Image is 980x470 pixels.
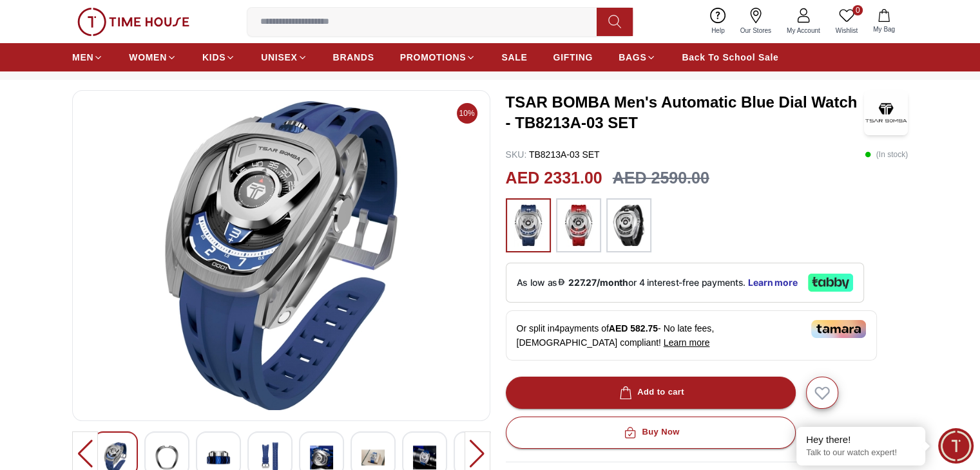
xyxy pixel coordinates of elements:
a: UNISEX [261,46,307,69]
div: Or split in 4 payments of - No late fees, [DEMOGRAPHIC_DATA] compliant! [506,310,877,361]
span: GIFTING [553,51,593,64]
span: Learn more [664,337,710,348]
div: Chat Widget [938,428,974,464]
span: BRANDS [333,51,374,64]
a: MEN [72,46,103,69]
a: WOMEN [129,46,177,69]
span: Help [706,26,730,35]
span: 10% [457,103,477,124]
a: GIFTING [553,46,593,69]
img: TSAR BOMBA Men's Automatic Blue Dial Watch - TB8213A-03 SET [864,90,908,135]
span: MEN [72,51,93,64]
a: PROMOTIONS [400,46,476,69]
span: My Bag [868,24,900,34]
img: ... [512,205,544,246]
h3: AED 2590.00 [613,166,709,191]
span: PROMOTIONS [400,51,466,64]
a: Our Stores [733,5,779,38]
a: SALE [501,46,527,69]
span: SALE [501,51,527,64]
span: AED 582.75 [609,323,658,334]
div: Buy Now [621,425,679,440]
span: My Account [782,26,825,35]
img: Tamara [811,320,866,338]
h2: AED 2331.00 [506,166,602,191]
span: Wishlist [831,26,863,35]
p: Talk to our watch expert! [806,447,916,458]
a: BRANDS [333,46,374,69]
p: TB8213A-03 SET [506,148,600,161]
p: ( In stock ) [865,148,908,161]
a: 0Wishlist [828,5,865,38]
img: ... [562,205,595,246]
span: Back To School Sale [682,51,778,64]
a: Help [704,5,733,38]
span: 0 [852,5,863,15]
span: UNISEX [261,51,297,64]
a: Back To School Sale [682,46,778,69]
a: KIDS [202,46,235,69]
img: ... [613,205,645,246]
span: BAGS [619,51,646,64]
button: Add to cart [506,377,796,409]
span: Our Stores [735,26,776,35]
span: SKU : [506,149,527,160]
div: Hey there! [806,433,916,446]
a: BAGS [619,46,656,69]
span: WOMEN [129,51,167,64]
span: KIDS [202,51,226,64]
h3: TSAR BOMBA Men's Automatic Blue Dial Watch - TB8213A-03 SET [506,92,864,133]
img: TSAR BOMBA Men's Automatic Blue Dial Watch - TB8213A-03 SET [83,101,479,410]
button: Buy Now [506,417,796,449]
button: My Bag [865,6,903,37]
img: ... [77,8,189,36]
div: Add to cart [617,385,684,400]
